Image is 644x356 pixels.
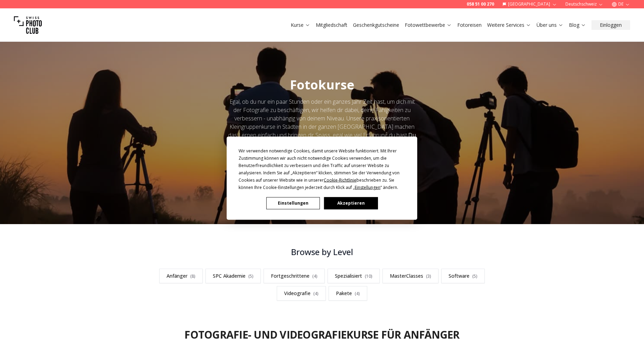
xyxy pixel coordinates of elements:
[239,147,405,191] div: Wir verwenden notwendige Cookies, damit unsere Website funktioniert. Mit Ihrer Zustimmung können ...
[266,197,320,209] button: Einstellungen
[324,177,356,183] span: Cookie-Richtlinie
[324,197,378,209] button: Akzeptieren
[227,136,417,220] div: Cookie Consent Prompt
[355,184,380,190] span: Einstellungen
